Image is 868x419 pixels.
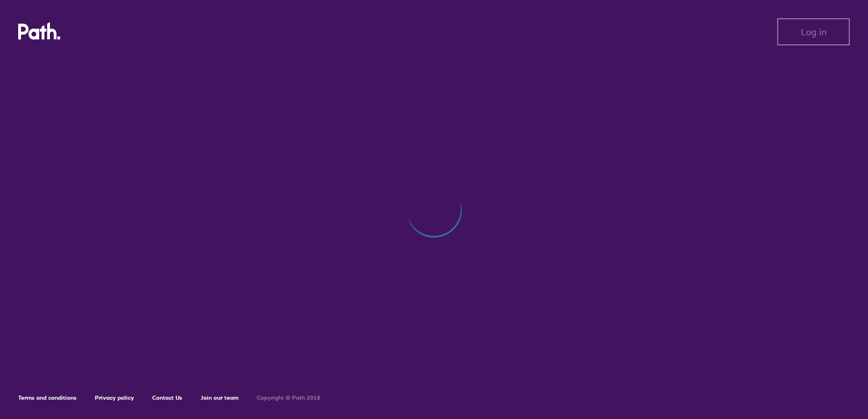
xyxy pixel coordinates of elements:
button: Log in [777,18,850,45]
h6: Copyright © Path 2018 [257,395,320,401]
span: Log in [801,27,827,37]
a: Terms and conditions [18,394,77,401]
a: Join our team [201,394,239,401]
a: Contact Us [152,394,182,401]
a: Privacy policy [95,394,134,401]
